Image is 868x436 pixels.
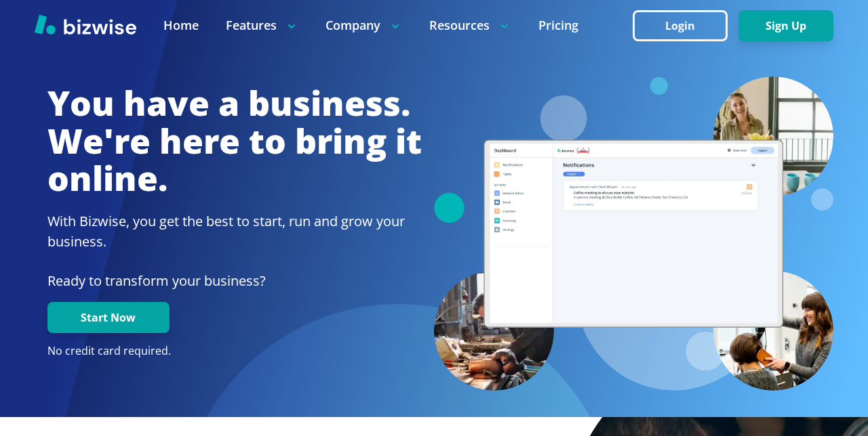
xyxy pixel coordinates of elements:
[325,17,402,34] p: Company
[47,271,422,291] p: Ready to transform your business?
[47,211,422,252] h2: With Bizwise, you get the best to start, run and grow your business.
[738,20,833,32] a: Sign Up
[633,20,738,32] a: Login
[429,17,511,34] p: Resources
[633,10,728,41] button: Login
[47,344,422,359] p: No credit card required.
[163,17,199,34] a: Home
[538,17,578,34] a: Pricing
[47,311,170,324] a: Start Now
[47,85,422,198] h1: You have a business. We're here to bring it online.
[738,10,833,41] button: Sign Up
[226,17,298,34] p: Features
[35,14,136,35] img: Bizwise Logo
[47,302,170,333] button: Start Now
